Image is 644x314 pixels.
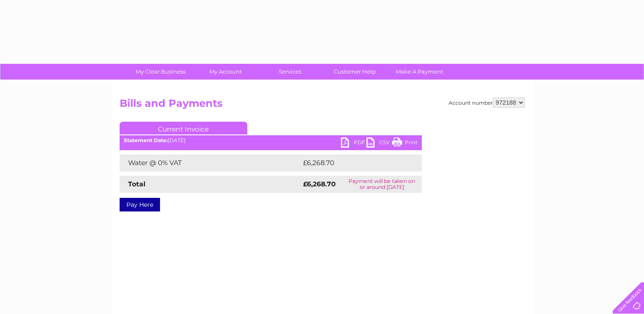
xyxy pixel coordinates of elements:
a: Make A Payment [384,64,455,80]
a: Current Invoice [120,122,247,134]
a: Pay Here [120,198,160,211]
a: Print [392,137,418,150]
div: [DATE] [120,137,422,143]
td: Water @ 0% VAT [120,154,301,171]
div: Account number [449,97,525,108]
td: £6,268.70 [301,154,409,171]
a: CSV [366,137,392,150]
h2: Bills and Payments [120,97,525,114]
td: Payment will be taken on or around [DATE] [342,176,421,193]
strong: Total [128,180,146,188]
a: PDF [341,137,366,150]
a: Customer Help [320,64,390,80]
strong: £6,268.70 [303,180,336,188]
a: My Account [190,64,260,80]
a: My Clear Business [126,64,196,80]
a: Services [255,64,325,80]
b: Statement Date: [124,137,168,143]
